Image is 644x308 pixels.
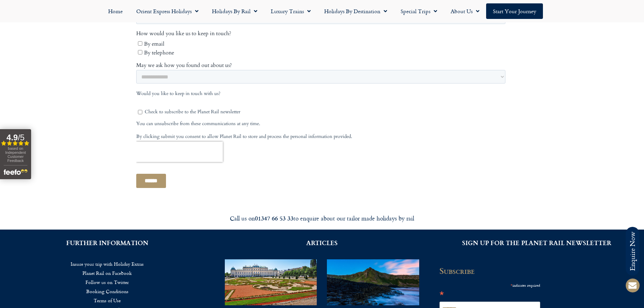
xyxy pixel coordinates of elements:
[186,145,220,152] span: Your last name
[439,281,540,289] div: indicates required
[10,278,205,287] a: Follow us on Twitter
[8,238,28,246] span: By email
[133,214,511,222] div: Call us on to enquire about our tailor made holidays by rail
[129,3,205,19] a: Orient Express Holidays
[10,296,205,305] a: Terms of Use
[439,240,634,246] h2: SIGN UP FOR THE PLANET RAIL NEWSLETTER
[8,247,38,255] span: By telephone
[2,248,6,253] input: By telephone
[317,3,394,19] a: Holidays by Destination
[486,3,543,19] a: Start your Journey
[3,3,641,19] nav: Menu
[264,3,317,19] a: Luxury Trains
[10,268,205,278] a: Planet Rail on Facebook
[205,3,264,19] a: Holidays by Rail
[101,3,129,19] a: Home
[394,3,444,19] a: Special Trips
[2,239,6,244] input: By email
[225,240,419,246] h2: ARTICLES
[444,3,486,19] a: About Us
[10,259,205,268] a: Insure your trip with Holiday Extras
[255,214,293,222] strong: 01347 66 53 33
[439,266,544,276] h2: Subscribe
[10,240,205,246] h2: FURTHER INFORMATION
[10,287,205,296] a: Booking Conditions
